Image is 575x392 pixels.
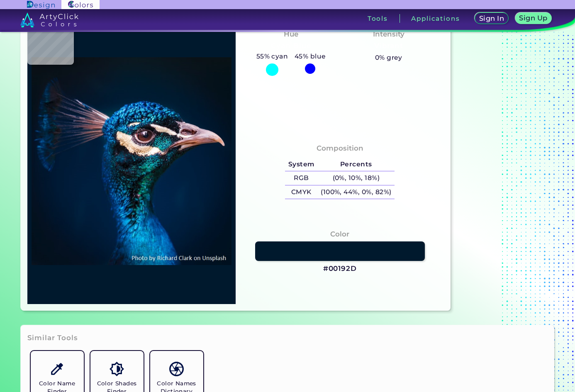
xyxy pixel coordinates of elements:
a: Sign In [475,13,509,24]
h3: Vibrant [370,41,407,51]
h5: (0%, 10%, 18%) [317,171,395,185]
h5: (100%, 44%, 0%, 82%) [317,185,395,199]
h5: System [285,158,317,171]
h5: Percents [317,158,395,171]
h5: Sign Up [519,15,548,21]
h3: Cyan-Blue [268,41,314,51]
img: ArtyClick Design logo [27,1,55,9]
h4: Composition [317,142,363,154]
h5: 55% cyan [253,51,291,62]
h3: Applications [411,15,460,22]
h5: Sign In [479,15,504,22]
img: icon_color_names_dictionary.svg [169,362,184,376]
img: icon_color_name_finder.svg [50,362,64,376]
h4: Color [330,228,349,240]
h5: CMYK [285,185,317,199]
a: Sign Up [515,13,551,24]
h3: Tools [368,15,388,22]
img: img_pavlin.jpg [32,22,231,300]
h3: #00192D [323,264,357,274]
img: logo_artyclick_colors_white.svg [20,12,79,27]
h5: 45% blue [291,51,329,62]
img: icon_color_shades.svg [110,362,124,376]
h5: RGB [285,171,317,185]
h5: 0% grey [375,52,402,63]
